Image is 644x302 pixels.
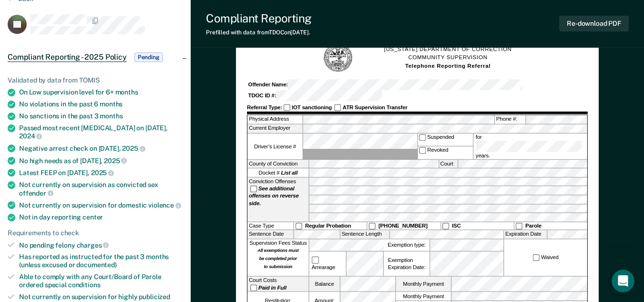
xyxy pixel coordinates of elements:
[19,112,183,120] div: No sanctions in the past 3
[452,223,461,229] strong: ISC
[249,186,299,207] strong: See additional offenses on reverse side.
[19,213,183,221] div: Not in day reporting
[259,169,298,176] span: Docket #
[206,29,312,36] div: Prefilled with data from TDOC on [DATE] .
[76,261,116,269] span: documented)
[77,241,109,249] span: charges
[532,254,560,261] label: Waived
[476,141,582,152] input: for years.
[559,16,629,31] button: Re-download PDF
[378,223,428,229] strong: [PHONE_NUMBER]
[384,251,429,276] div: Exemption Expiration Date:
[532,254,540,261] input: Waived
[247,177,308,221] div: Conviction Offenses
[442,223,449,230] input: ISC
[504,230,547,239] label: Expiration Date
[122,145,145,152] span: 2025
[418,134,472,146] label: Suspended
[19,201,183,209] div: Not currently on supervision for domestic
[516,223,523,230] input: Parole
[68,281,101,289] span: conditions
[248,93,276,99] strong: TDOC ID #:
[384,45,512,70] h1: [US_STATE] DEPARTMENT OF CORRECTION COMMUNITY SUPERVISION
[247,104,282,110] strong: Referral Type:
[19,168,183,177] div: Latest FEEP on [DATE],
[305,223,351,229] strong: Regular Probation
[292,104,332,110] strong: IOT sanctioning
[250,186,257,193] input: See additional offenses on reverse side.
[310,256,345,271] label: Arrearage
[115,88,138,96] span: months
[100,112,123,120] span: months
[247,134,302,159] label: Driver’s License #
[312,257,319,264] input: Arrearage
[323,42,354,73] img: TN Seal
[8,52,127,62] span: Compliant Reporting - 2025 Policy
[258,284,286,291] strong: Paid in Full
[250,284,257,292] input: Paid in Full
[340,230,389,239] label: Sentence Length
[309,277,340,292] label: Balance
[247,277,308,292] div: Court Costs
[82,213,103,221] span: center
[281,170,297,176] strong: List all
[247,115,302,124] label: Physical Address
[248,82,288,88] strong: Offender Name:
[19,181,183,197] div: Not currently on supervision as convicted sex
[419,147,426,154] input: Revoked
[19,189,53,197] span: offender
[247,230,293,239] label: Sentence Date
[134,52,163,62] span: Pending
[19,241,183,250] div: No pending felony
[100,100,123,108] span: months
[612,270,634,292] iframe: Intercom live chat
[525,223,542,229] strong: Parole
[8,76,183,84] div: Validated by data from TOMIS
[19,144,183,153] div: Negative arrest check on [DATE],
[104,157,127,165] span: 2025
[19,100,183,108] div: No violations in the past 6
[19,156,183,165] div: No high needs as of [DATE],
[8,229,183,237] div: Requirements to check
[247,160,308,168] label: County of Conviction
[19,124,183,140] div: Passed most recent [MEDICAL_DATA] on [DATE],
[247,222,293,230] div: Case Type
[396,277,451,292] label: Monthly Payment
[148,201,181,209] span: violence
[419,134,426,141] input: Suspended
[19,253,183,269] div: Has reported as instructed for the past 3 months (unless excused or
[474,134,586,159] label: for years.
[247,125,302,133] label: Current Employer
[91,169,114,177] span: 2025
[19,88,183,96] div: On Low supervision level for 6+
[295,223,302,230] input: Regular Probation
[368,223,376,230] input: [PHONE_NUMBER]
[384,239,429,250] label: Exemption type:
[405,62,491,69] strong: Telephone Reporting Referral
[439,160,457,168] label: Court
[396,292,451,300] label: Monthly Payment
[247,239,308,276] div: Supervision Fees Status
[343,104,408,110] strong: ATR Supervision Transfer
[284,104,291,111] input: IOT sanctioning
[334,104,341,111] input: ATR Supervision Transfer
[19,132,42,140] span: 2024
[19,273,183,289] div: Able to comply with any Court/Board of Parole ordered special
[257,248,298,269] strong: All exemptions must be completed prior to submission
[418,146,472,159] label: Revoked
[206,11,312,25] div: Compliant Reporting
[495,115,525,124] label: Phone #:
